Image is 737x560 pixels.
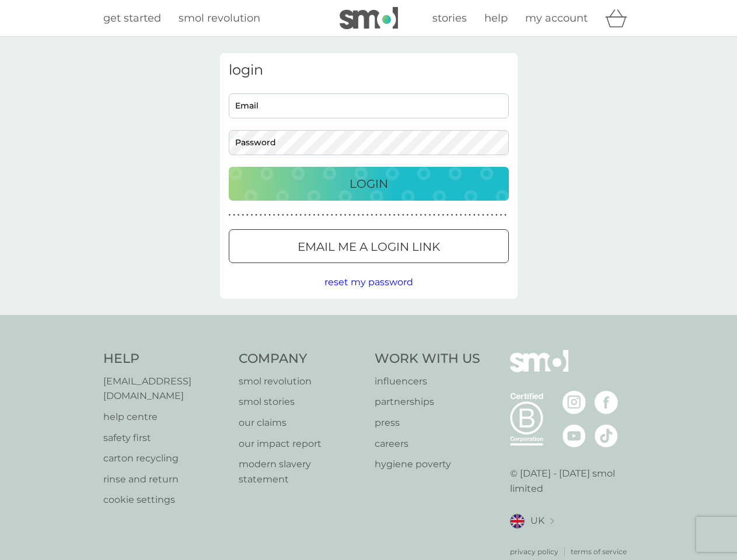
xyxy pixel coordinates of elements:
[229,167,509,201] button: Login
[380,212,382,218] p: ●
[239,436,363,452] a: our impact report
[103,430,228,446] a: safety first
[484,10,508,27] a: help
[375,350,480,368] h4: Work With Us
[473,212,476,218] p: ●
[229,229,509,263] button: Email me a login link
[563,424,586,447] img: visit the smol Youtube page
[313,212,315,218] p: ●
[273,212,275,218] p: ●
[464,212,467,218] p: ●
[375,394,480,409] a: partnerships
[322,212,324,218] p: ●
[260,212,262,218] p: ●
[103,472,228,487] p: rinse and return
[595,424,618,447] img: visit the smol Tiktok page
[491,212,493,218] p: ●
[239,415,363,430] a: our claims
[446,212,449,218] p: ●
[309,212,311,218] p: ●
[432,12,467,24] span: stories
[571,546,627,557] a: terms of service
[605,6,634,30] div: basket
[103,409,228,425] p: help centre
[482,212,484,218] p: ●
[510,546,558,557] a: privacy policy
[397,212,400,218] p: ●
[525,10,588,27] a: my account
[362,212,364,218] p: ●
[336,212,338,218] p: ●
[510,350,568,390] img: smol
[442,212,445,218] p: ●
[103,350,228,368] h4: Help
[239,350,363,368] h4: Company
[451,212,453,218] p: ●
[268,212,271,218] p: ●
[103,451,228,466] a: carton recycling
[239,394,363,409] a: smol stories
[350,174,388,193] p: Login
[389,212,391,218] p: ●
[433,212,435,218] p: ●
[510,514,525,528] img: UK flag
[103,12,161,24] span: get started
[300,212,302,218] p: ●
[429,212,431,218] p: ●
[375,436,480,452] a: careers
[287,212,289,218] p: ●
[239,457,363,487] a: modern slavery statement
[348,212,351,218] p: ●
[246,212,249,218] p: ●
[326,212,329,218] p: ●
[484,12,508,24] span: help
[415,212,418,218] p: ●
[233,212,235,218] p: ●
[277,212,280,218] p: ●
[340,212,342,218] p: ●
[295,212,298,218] p: ●
[469,212,471,218] p: ●
[340,7,398,29] img: smol
[264,212,267,218] p: ●
[103,10,161,27] a: get started
[366,212,369,218] p: ●
[375,212,378,218] p: ●
[282,212,284,218] p: ●
[103,374,228,404] a: [EMAIL_ADDRESS][DOMAIN_NAME]
[371,212,373,218] p: ●
[229,62,509,79] h3: login
[510,466,634,496] p: © [DATE] - [DATE] smol limited
[375,415,480,430] p: press
[331,212,333,218] p: ●
[438,212,440,218] p: ●
[375,457,480,472] a: hygiene poverty
[411,212,413,218] p: ●
[298,237,440,256] p: Email me a login link
[239,374,363,389] a: smol revolution
[375,374,480,389] p: influencers
[550,518,554,524] img: select a new location
[304,212,306,218] p: ●
[460,212,462,218] p: ●
[525,12,588,24] span: my account
[424,212,427,218] p: ●
[432,10,467,27] a: stories
[358,212,360,218] p: ●
[251,212,253,218] p: ●
[291,212,293,218] p: ●
[504,212,507,218] p: ●
[237,212,240,218] p: ●
[455,212,457,218] p: ●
